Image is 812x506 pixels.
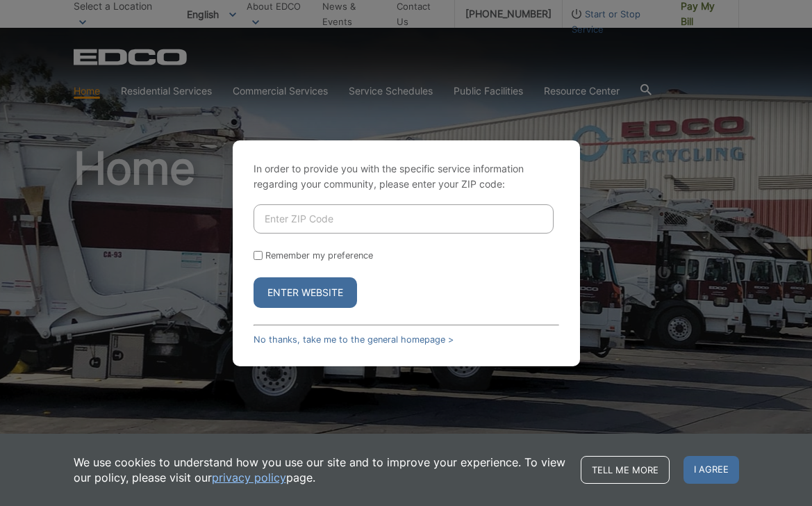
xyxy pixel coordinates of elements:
label: Remember my preference [265,250,373,261]
a: Tell me more [581,456,670,484]
input: Enter ZIP Code [254,204,554,234]
p: In order to provide you with the specific service information regarding your community, please en... [254,161,559,192]
a: No thanks, take me to the general homepage > [254,334,454,345]
a: privacy policy [212,470,286,485]
span: I agree [683,456,739,484]
p: We use cookies to understand how you use our site and to improve your experience. To view our pol... [74,455,567,485]
button: Enter Website [254,277,357,308]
